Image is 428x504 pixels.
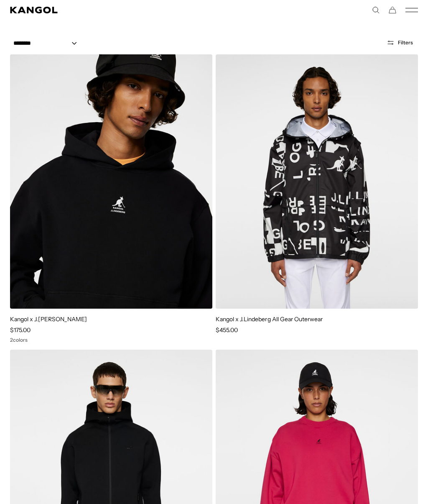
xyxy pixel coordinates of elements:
span: $175.00 [10,326,31,334]
div: 2 colors [10,337,212,343]
a: Kangol x J.Lindeberg All Gear Outerwear [216,315,323,323]
span: Filters [398,40,413,46]
button: Open filters [382,39,418,46]
button: Mobile Menu [405,6,418,14]
span: $455.00 [216,326,238,334]
select: Sort by: Featured [10,39,85,48]
button: Cart [389,6,396,14]
a: Kangol [10,7,214,13]
a: Kangol x J.[PERSON_NAME] [10,315,87,323]
summary: Search here [372,6,380,14]
img: Kangol x J.Lindeberg All Gear Outerwear [216,54,418,309]
img: Kangol x J.Lindeberg Roberto Hoodie [10,54,212,309]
